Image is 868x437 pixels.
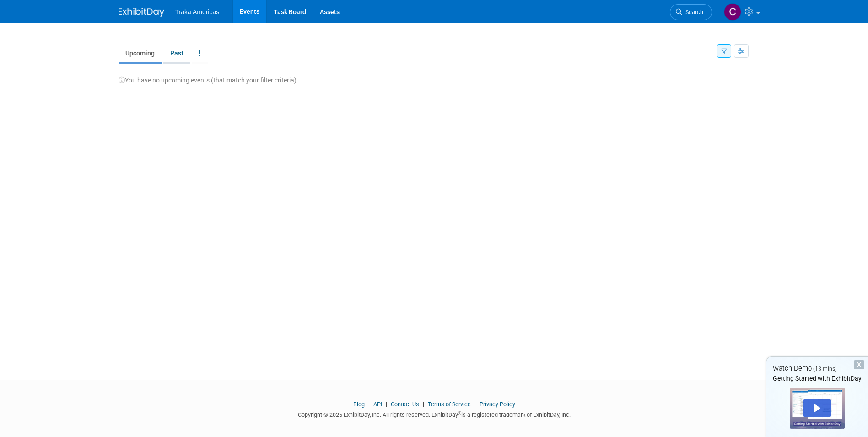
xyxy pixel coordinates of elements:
span: | [472,401,478,408]
a: Contact Us [391,401,419,408]
a: Past [163,44,190,62]
a: Blog [353,401,365,408]
a: API [373,401,382,408]
a: Privacy Policy [480,401,515,408]
a: Terms of Service [428,401,471,408]
div: Getting Started with ExhibitDay [766,374,868,383]
span: | [383,401,389,408]
img: Cornelius Harrington [724,3,741,21]
span: | [421,401,426,408]
a: Search [670,4,712,20]
span: (13 mins) [813,366,837,372]
a: Upcoming [119,44,162,62]
div: Play [803,399,831,417]
span: Traka Americas [175,8,220,16]
span: | [366,401,372,408]
div: Watch Demo [766,364,868,373]
span: Search [682,9,703,16]
span: You have no upcoming events (that match your filter criteria). [119,76,298,84]
img: ExhibitDay [119,8,164,17]
sup: ® [458,411,461,416]
div: Dismiss [854,360,864,369]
